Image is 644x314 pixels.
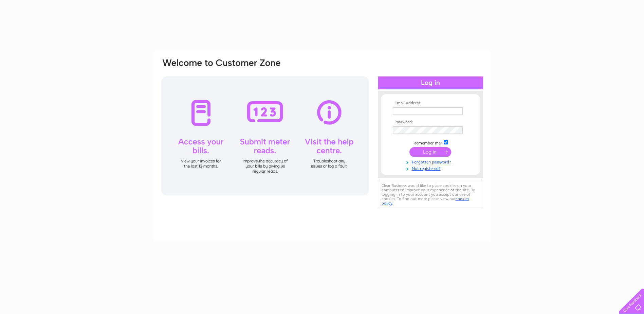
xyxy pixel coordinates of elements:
[378,180,483,209] div: Clear Business would like to place cookies on your computer to improve your experience of the sit...
[393,158,470,165] a: Forgotten password?
[409,147,451,157] input: Submit
[391,139,470,146] td: Remember me?
[391,101,470,106] th: Email Address:
[393,165,470,171] a: Not registered?
[391,120,470,125] th: Password:
[382,196,469,206] a: cookies policy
